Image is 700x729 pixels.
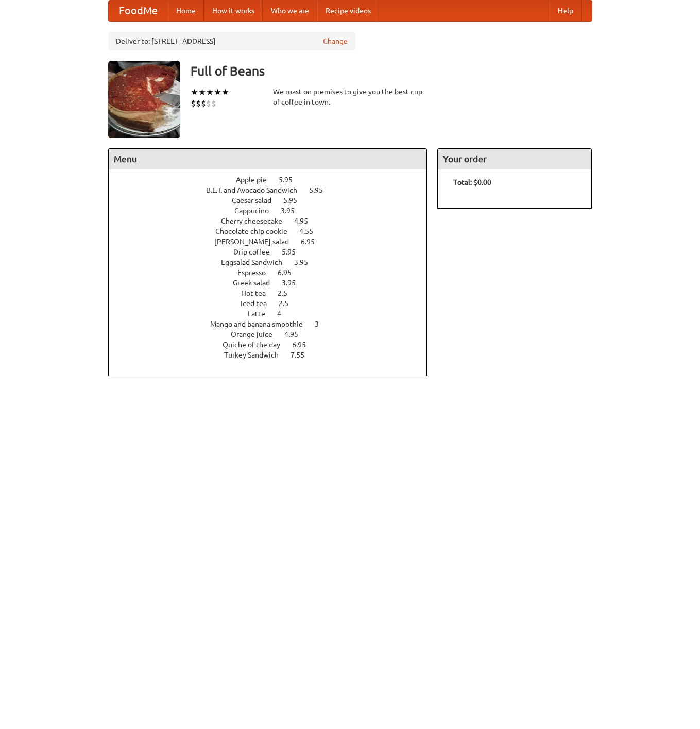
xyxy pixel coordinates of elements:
span: Orange juice [231,330,283,338]
a: Eggsalad Sandwich 3.95 [221,258,327,266]
li: $ [196,98,201,109]
a: How it works [204,1,263,21]
a: Mango and banana smoothie 3 [210,320,338,328]
span: 6.95 [292,341,316,349]
a: Change [323,36,348,46]
a: B.L.T. and Avocado Sandwich 5.95 [206,186,342,194]
a: Home [168,1,204,21]
a: Recipe videos [317,1,379,21]
span: Iced tea [241,299,277,308]
span: 4.95 [294,217,318,225]
span: Caesar salad [232,196,282,205]
span: Hot tea [241,289,276,297]
span: Latte [248,310,276,318]
span: Mango and banana smoothie [210,320,313,328]
a: Greek salad 3.95 [233,279,315,287]
span: 3.95 [294,258,318,266]
li: ★ [214,87,221,98]
li: $ [211,98,216,109]
h4: Your order [438,149,591,169]
a: Who we are [263,1,317,21]
li: $ [206,98,211,109]
li: ★ [191,87,198,98]
h3: Full of Beans [191,61,592,81]
span: 5.95 [282,248,306,256]
h4: Menu [109,149,427,169]
div: We roast on premises to give you the best cup of coffee in town. [273,87,428,107]
li: ★ [206,87,214,98]
a: Chocolate chip cookie 4.55 [215,227,332,235]
span: 7.55 [291,351,315,359]
a: Espresso 6.95 [237,268,311,277]
span: 4.55 [299,227,323,235]
li: ★ [221,87,229,98]
a: Help [550,1,582,21]
span: 6.95 [278,268,302,277]
a: Iced tea 2.5 [241,299,308,308]
a: Quiche of the day 6.95 [223,341,325,349]
span: Cappucino [234,207,279,215]
span: Turkey Sandwich [224,351,289,359]
span: 5.95 [283,196,308,205]
span: 4.95 [284,330,309,338]
a: Apple pie 5.95 [236,176,312,184]
span: Apple pie [236,176,277,184]
a: FoodMe [109,1,168,21]
li: ★ [198,87,206,98]
img: angular.jpg [108,61,180,138]
b: Total: $0.00 [453,178,491,187]
span: Eggsalad Sandwich [221,258,293,266]
span: Espresso [237,268,276,277]
span: Cherry cheesecake [221,217,293,225]
span: Greek salad [233,279,280,287]
span: 2.5 [279,299,299,308]
div: Deliver to: [STREET_ADDRESS] [108,32,355,50]
span: 5.95 [279,176,303,184]
span: 4 [277,310,292,318]
a: Caesar salad 5.95 [232,196,316,205]
a: Drip coffee 5.95 [233,248,315,256]
span: 3.95 [282,279,306,287]
span: 5.95 [309,186,333,194]
span: Chocolate chip cookie [215,227,298,235]
a: Turkey Sandwich 7.55 [224,351,323,359]
span: 3 [315,320,329,328]
a: Latte 4 [248,310,300,318]
a: Cherry cheesecake 4.95 [221,217,327,225]
span: B.L.T. and Avocado Sandwich [206,186,308,194]
span: [PERSON_NAME] salad [214,238,299,246]
span: 2.5 [278,289,298,297]
a: Cappucino 3.95 [234,207,314,215]
span: Drip coffee [233,248,280,256]
li: $ [191,98,196,109]
span: Quiche of the day [223,341,291,349]
span: 6.95 [301,238,325,246]
a: [PERSON_NAME] salad 6.95 [214,238,334,246]
a: Hot tea 2.5 [241,289,306,297]
a: Orange juice 4.95 [231,330,317,338]
li: $ [201,98,206,109]
span: 3.95 [281,207,305,215]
